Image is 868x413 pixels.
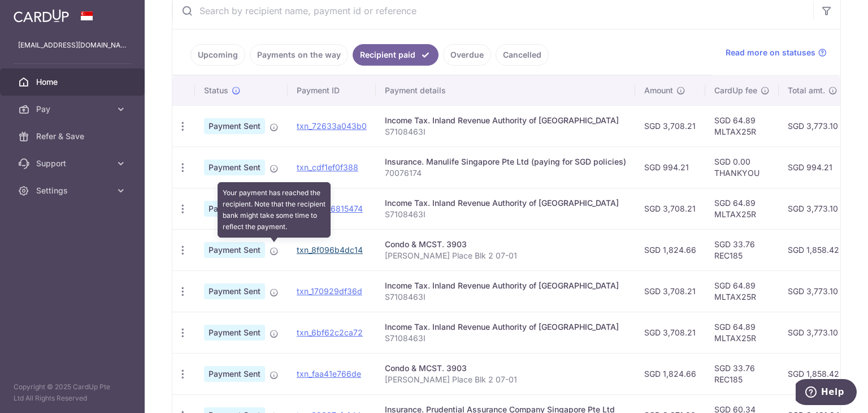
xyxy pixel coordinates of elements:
a: txn_cdf1ef0f388 [297,162,358,172]
div: Income Tax. Inland Revenue Authority of [GEOGRAPHIC_DATA] [385,280,626,291]
div: Income Tax. Inland Revenue Authority of [GEOGRAPHIC_DATA] [385,115,626,126]
span: Status [204,85,228,96]
div: Your payment has reached the recipient. Note that the recipient bank might take some time to refl... [218,182,331,238]
span: Payment Sent [204,283,265,299]
iframe: Opens a widget where you can find more information [796,379,857,407]
p: S7108463I [385,209,626,220]
div: Insurance. Manulife Singapore Pte Ltd (paying for SGD policies) [385,156,626,167]
div: Condo & MCST. 3903 [385,363,626,374]
a: Cancelled [496,44,549,66]
a: txn_72633a043b0 [297,121,367,131]
span: Read more on statuses [726,47,815,58]
span: Payment Sent [204,325,265,341]
span: Pay [36,104,111,115]
a: Payments on the way [250,44,348,66]
td: SGD 64.89 MLTAX25R [705,270,779,312]
td: SGD 1,824.66 [635,353,705,394]
td: SGD 3,773.10 [779,312,849,353]
p: [PERSON_NAME] Place Blk 2 07-01 [385,374,626,385]
td: SGD 1,858.42 [779,229,849,270]
th: Payment ID [288,76,376,105]
span: Amount [644,85,673,96]
a: Upcoming [190,44,245,66]
a: txn_6bf62c2ca72 [297,328,363,337]
p: 70076174 [385,167,626,179]
span: Payment Sent [204,242,265,258]
span: Support [36,158,111,169]
td: SGD 33.76 REC185 [705,353,779,394]
span: Refer & Save [36,131,111,142]
span: Total amt. [788,85,825,96]
td: SGD 994.21 [635,147,705,188]
span: Payment Sent [204,366,265,382]
p: [EMAIL_ADDRESS][DOMAIN_NAME] [18,40,127,51]
a: Overdue [443,44,491,66]
a: txn_faa41e766de [297,369,361,378]
span: CardUp fee [714,85,757,96]
td: SGD 3,773.10 [779,270,849,312]
span: Payment Sent [204,160,265,175]
p: S7108463I [385,126,626,137]
span: Settings [36,185,111,196]
a: Recipient paid [353,44,439,66]
td: SGD 64.89 MLTAX25R [705,105,779,147]
td: SGD 3,708.21 [635,105,705,147]
td: SGD 1,824.66 [635,229,705,270]
td: SGD 1,858.42 [779,353,849,394]
p: S7108463I [385,333,626,344]
td: SGD 3,708.21 [635,312,705,353]
td: SGD 0.00 THANKYOU [705,147,779,188]
span: Payment Sent [204,118,265,134]
div: Income Tax. Inland Revenue Authority of [GEOGRAPHIC_DATA] [385,197,626,209]
td: SGD 3,773.10 [779,188,849,229]
img: CardUp [14,9,69,23]
a: txn_8f096b4dc14 [297,245,363,255]
p: S7108463I [385,291,626,303]
td: SGD 33.76 REC185 [705,229,779,270]
span: Home [36,76,111,88]
a: Read more on statuses [726,47,827,58]
a: txn_170929df36d [297,286,362,296]
div: Income Tax. Inland Revenue Authority of [GEOGRAPHIC_DATA] [385,321,626,333]
td: SGD 64.89 MLTAX25R [705,312,779,353]
td: SGD 3,773.10 [779,105,849,147]
th: Payment details [376,76,635,105]
td: SGD 3,708.21 [635,188,705,229]
td: SGD 3,708.21 [635,270,705,312]
span: Payment Sent [204,201,265,217]
p: [PERSON_NAME] Place Blk 2 07-01 [385,250,626,261]
td: SGD 64.89 MLTAX25R [705,188,779,229]
td: SGD 994.21 [779,147,849,188]
div: Condo & MCST. 3903 [385,239,626,250]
